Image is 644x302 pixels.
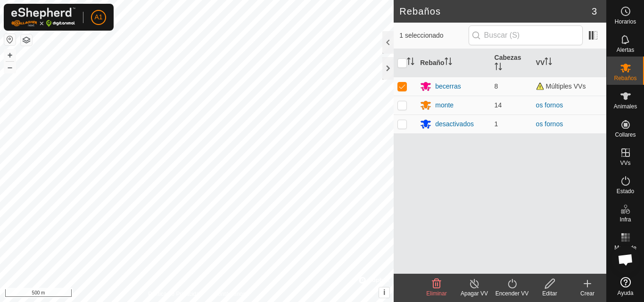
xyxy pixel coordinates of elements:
span: 3 [592,4,597,18]
span: Rebaños [614,75,636,81]
span: 14 [495,101,502,109]
span: Horarios [615,19,636,24]
img: Logo Gallagher [11,8,75,27]
a: Chat abierto [611,245,640,274]
button: Capas del Mapa [21,34,32,46]
span: Estado [617,188,634,194]
a: os fornos [536,120,563,128]
th: Rebaño [416,49,490,77]
span: VVs [620,160,630,166]
span: Alertas [617,47,634,53]
th: Cabezas [491,49,532,77]
span: Animales [614,104,637,109]
div: Apagar VV [455,289,493,298]
span: 8 [495,82,498,90]
div: Encender VV [493,289,531,298]
button: – [4,62,16,73]
span: Eliminar [426,290,446,297]
p-sorticon: Activar para ordenar [545,59,552,66]
span: Mapa de Calor [609,245,642,256]
div: Crear [569,289,606,298]
a: Política de Privacidad [148,290,202,298]
a: Ayuda [607,273,644,300]
span: Ayuda [618,290,634,296]
a: os fornos [536,101,563,109]
div: becerras [435,82,461,91]
p-sorticon: Activar para ordenar [495,64,502,72]
span: 1 [495,120,498,128]
div: Editar [531,289,569,298]
span: 1 seleccionado [399,31,468,41]
p-sorticon: Activar para ordenar [445,59,452,66]
button: + [4,49,16,61]
button: Restablecer Mapa [4,34,16,45]
p-sorticon: Activar para ordenar [407,59,414,66]
span: A1 [94,12,102,22]
button: i [379,287,389,298]
span: Infra [619,217,631,222]
span: Múltiples VVs [536,82,586,90]
div: monte [435,100,454,110]
span: i [383,288,385,296]
h2: Rebaños [399,6,592,17]
th: VV [532,49,606,77]
div: desactivados [435,119,474,129]
input: Buscar (S) [469,25,583,45]
span: Collares [615,132,636,138]
a: Contáctenos [214,290,246,298]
